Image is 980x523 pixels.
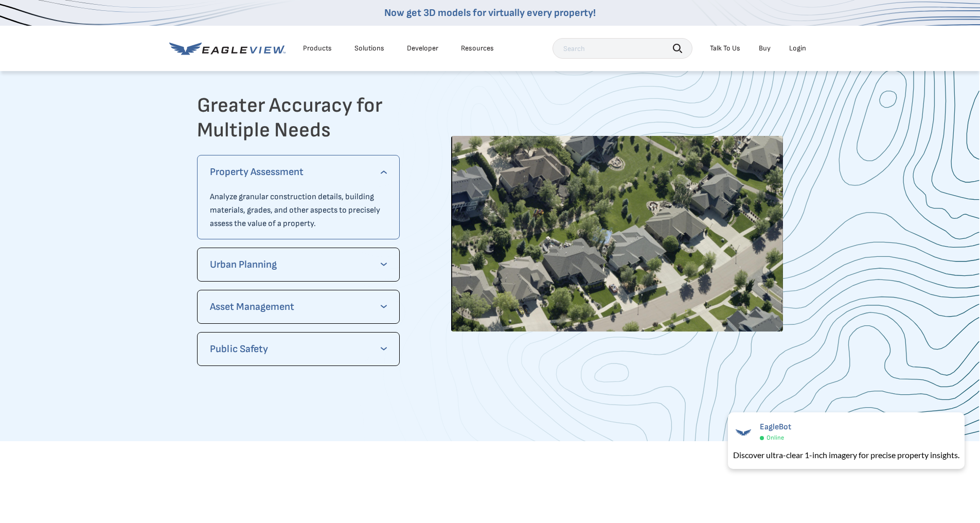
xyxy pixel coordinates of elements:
[210,190,387,231] p: Analyze granular construction details, building materials, grades, and other aspects to precisely...
[733,449,959,461] div: Discover ultra-clear 1-inch imagery for precise property insights.
[461,44,494,53] div: Resources
[303,44,332,53] div: Products
[354,44,384,53] div: Solutions
[733,422,754,443] img: EagleBot
[197,93,400,143] h2: Greater Accuracy for Multiple Needs
[384,7,596,19] a: Now get 3D models for virtually every property!
[760,422,791,432] span: EagleBot
[210,341,387,357] p: Public Safety
[710,44,740,53] div: Talk To Us
[553,38,692,59] input: Search
[210,299,387,315] p: Asset Management
[789,44,806,53] div: Login
[407,44,438,53] a: Developer
[210,256,387,273] p: Urban Planning
[210,164,387,180] p: Property Assessment
[759,44,771,53] a: Buy
[767,434,784,442] span: Online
